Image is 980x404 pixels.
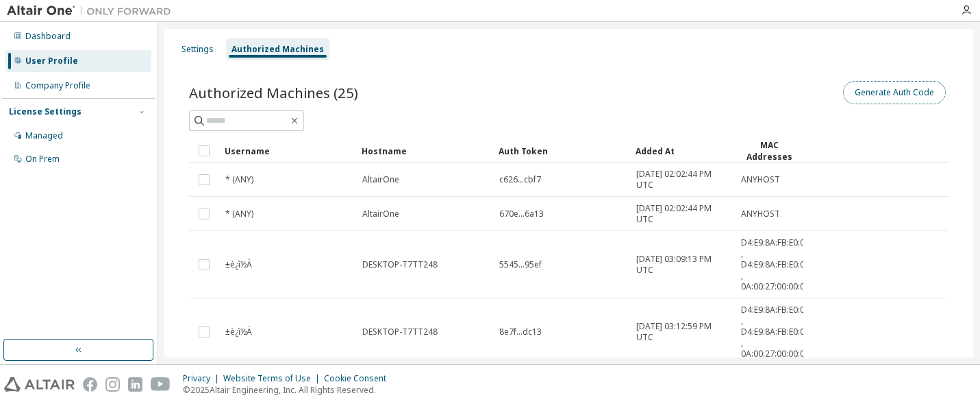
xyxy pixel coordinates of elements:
span: D4:E9:8A:FB:E0:04 , D4:E9:8A:FB:E0:00 , 0A:00:27:00:00:0E [741,305,809,359]
span: D4:E9:8A:FB:E0:04 , D4:E9:8A:FB:E0:00 , 0A:00:27:00:00:0E [741,237,809,292]
img: facebook.svg [83,377,97,392]
span: 670e...6a13 [499,209,544,219]
div: Dashboard [25,31,71,42]
div: Cookie Consent [324,373,394,384]
div: Hostname [362,140,488,162]
span: DESKTOP-T7TT248 [362,259,438,270]
span: [DATE] 03:09:13 PM UTC [636,254,729,276]
div: Auth Token [499,140,625,162]
span: AltairOne [362,174,399,185]
div: MAC Addresses [740,139,798,163]
p: © 2025 Altair Engineering, Inc. All Rights Reserved. [183,384,394,396]
span: * (ANY) [225,209,253,219]
span: ±è¿ì½Ä [225,326,252,337]
div: Privacy [183,373,223,384]
span: c626...cbf7 [499,174,541,185]
span: * (ANY) [225,174,253,185]
div: Company Profile [25,80,90,91]
img: youtube.svg [151,377,171,392]
span: Authorized Machines (25) [189,83,358,102]
span: 8e7f...dc13 [499,326,542,337]
div: User Profile [25,56,78,67]
img: altair_logo.svg [4,377,75,392]
span: AltairOne [362,209,399,219]
div: Username [225,140,351,162]
span: DESKTOP-T7TT248 [362,326,438,337]
img: Altair One [7,4,178,18]
span: ±è¿ì½Ä [225,259,252,270]
div: On Prem [25,154,60,165]
div: Website Terms of Use [223,373,324,384]
span: [DATE] 02:02:44 PM UTC [636,203,729,225]
div: Added At [636,140,729,162]
span: ANYHOST [741,174,780,185]
span: [DATE] 03:12:59 PM UTC [636,321,729,343]
div: Authorized Machines [231,44,324,55]
img: linkedin.svg [128,377,142,392]
div: Settings [181,44,214,55]
span: 5545...95ef [499,259,542,270]
span: ANYHOST [741,209,780,219]
button: Generate Auth Code [843,81,946,104]
img: instagram.svg [105,377,120,392]
span: [DATE] 02:02:44 PM UTC [636,169,729,191]
div: License Settings [9,106,81,117]
div: Managed [25,130,63,141]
